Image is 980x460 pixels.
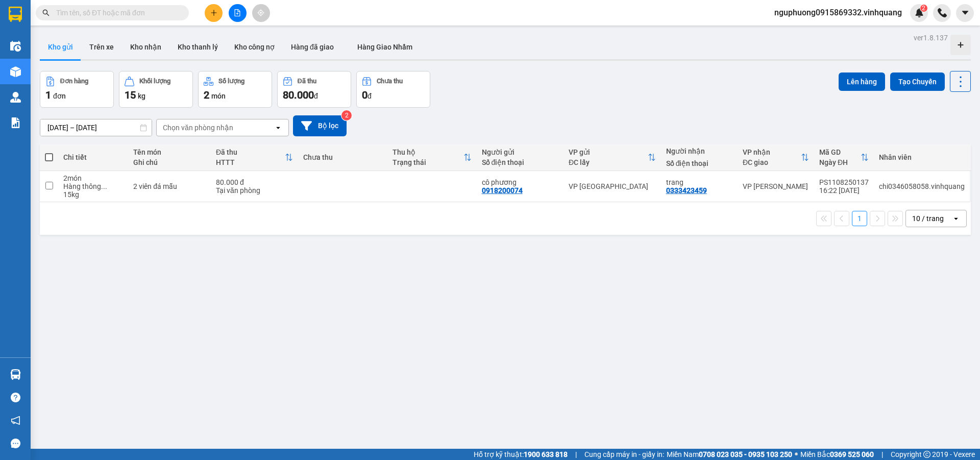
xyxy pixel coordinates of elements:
[569,182,656,190] div: VP [GEOGRAPHIC_DATA]
[563,144,661,171] th: Toggle SortBy
[666,186,707,195] div: 0333423459
[226,35,283,59] button: Kho công nợ
[956,4,974,22] button: caret-down
[10,66,21,77] img: warehouse-icon
[283,35,342,59] button: Hàng đã giao
[800,449,874,460] span: Miền Bắc
[575,449,577,460] span: |
[198,71,272,108] button: Số lượng2món
[216,148,285,156] div: Đã thu
[852,211,867,226] button: 1
[474,449,568,460] span: Hỗ trợ kỹ thuật:
[879,153,965,161] div: Nhân viên
[56,7,177,18] input: Tìm tên, số ĐT hoặc mã đơn
[814,144,874,171] th: Toggle SortBy
[252,4,270,22] button: aim
[743,158,801,166] div: ĐC giao
[922,5,925,12] span: 2
[40,35,81,59] button: Kho gửi
[40,71,114,108] button: Đơn hàng1đơn
[133,148,206,156] div: Tên món
[274,124,282,132] svg: open
[211,144,298,171] th: Toggle SortBy
[356,71,430,108] button: Chưa thu0đ
[234,9,241,16] span: file-add
[393,158,463,166] div: Trạng thái
[101,182,107,190] span: ...
[211,92,226,100] span: món
[482,186,523,195] div: 0918200074
[169,35,226,59] button: Kho thanh lý
[229,4,247,22] button: file-add
[666,159,732,167] div: Số điện thoại
[205,4,223,22] button: plus
[393,148,463,156] div: Thu hộ
[216,158,285,166] div: HTTT
[11,393,20,402] span: question-circle
[125,89,136,101] span: 15
[40,119,152,136] input: Select a date range.
[952,214,960,223] svg: open
[387,144,477,171] th: Toggle SortBy
[277,71,351,108] button: Đã thu80.000đ
[298,78,316,85] div: Đã thu
[699,450,792,458] strong: 0708 023 035 - 0935 103 250
[63,182,123,190] div: Hàng thông thường
[923,451,930,458] span: copyright
[10,92,21,103] img: warehouse-icon
[138,92,145,100] span: kg
[341,110,352,120] sup: 2
[738,144,814,171] th: Toggle SortBy
[293,115,347,136] button: Bộ lọc
[912,213,944,224] div: 10 / trang
[819,178,869,186] div: PS1108250137
[216,178,293,186] div: 80.000 đ
[357,43,412,51] span: Hàng Giao Nhầm
[119,71,193,108] button: Khối lượng15kg
[257,9,264,16] span: aim
[63,190,123,199] div: 15 kg
[890,72,945,91] button: Tạo Chuyến
[60,78,88,85] div: Đơn hàng
[915,8,924,17] img: icon-new-feature
[666,178,732,186] div: trang
[938,8,947,17] img: phone-icon
[584,449,664,460] span: Cung cấp máy in - giấy in:
[139,78,170,85] div: Khối lượng
[210,9,217,16] span: plus
[569,158,648,166] div: ĐC lấy
[830,450,874,458] strong: 0369 525 060
[42,9,50,16] span: search
[10,41,21,52] img: warehouse-icon
[666,147,732,155] div: Người nhận
[367,92,372,100] span: đ
[81,35,122,59] button: Trên xe
[133,182,206,190] div: 2 viên đá mẫu
[795,452,798,456] span: ⚪️
[819,148,861,156] div: Mã GD
[819,186,869,195] div: 16:22 [DATE]
[743,182,809,190] div: VP [PERSON_NAME]
[362,89,367,101] span: 0
[881,449,883,460] span: |
[879,182,965,190] div: chi0346058058.vinhquang
[839,72,885,91] button: Lên hàng
[524,450,568,458] strong: 1900 633 818
[667,449,792,460] span: Miền Nam
[303,153,382,161] div: Chưa thu
[11,416,20,425] span: notification
[10,117,21,128] img: solution-icon
[216,186,293,195] div: Tại văn phòng
[133,158,206,166] div: Ghi chú
[122,35,169,59] button: Kho nhận
[53,92,66,100] span: đơn
[204,89,209,101] span: 2
[482,158,559,166] div: Số điện thoại
[377,78,403,85] div: Chưa thu
[314,92,318,100] span: đ
[11,439,20,448] span: message
[163,123,233,133] div: Chọn văn phòng nhận
[961,8,970,17] span: caret-down
[63,174,123,182] div: 2 món
[218,78,244,85] div: Số lượng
